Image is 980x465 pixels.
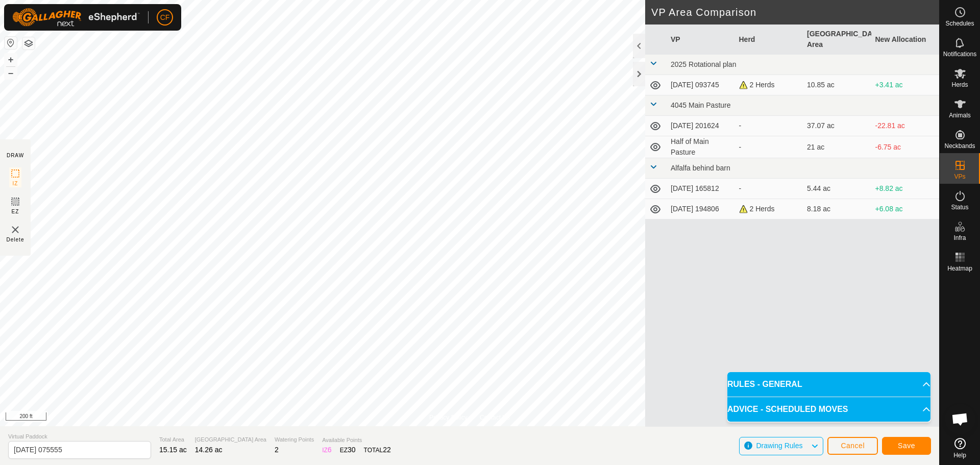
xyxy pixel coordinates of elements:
td: [DATE] 093745 [667,75,735,95]
span: 6 [328,446,332,454]
td: 10.85 ac [803,75,871,95]
span: 15.15 ac [159,446,187,454]
td: [DATE] 165812 [667,179,735,199]
p-accordion-header: RULES - GENERAL [727,372,930,397]
span: Total Area [159,435,187,444]
td: +3.41 ac [871,75,940,95]
span: ADVICE - SCHEDULED MOVES [727,403,848,415]
button: Reset Map [5,37,17,49]
h2: VP Area Comparison [651,6,939,18]
a: Contact Us [480,413,510,422]
td: 21 ac [803,136,871,158]
th: VP [667,25,735,55]
div: - [739,183,799,194]
span: EZ [12,208,19,215]
span: [GEOGRAPHIC_DATA] Area [195,435,266,444]
img: Gallagher Logo [12,8,140,27]
button: Map Layers [22,37,35,50]
span: Alfalfa behind barn [671,164,730,172]
span: Notifications [943,51,976,57]
td: [DATE] 201624 [667,116,735,136]
span: 2 [275,446,279,454]
span: CF [160,12,170,23]
th: New Allocation [871,25,940,55]
a: Help [940,434,980,462]
a: Privacy Policy [429,413,468,422]
td: -6.75 ac [871,136,940,158]
td: 8.18 ac [803,199,871,219]
span: Save [898,442,915,450]
div: 2 Herds [739,204,799,214]
span: 30 [348,446,356,454]
span: Virtual Paddock [8,432,151,441]
span: Cancel [841,442,865,450]
td: -22.81 ac [871,116,940,136]
td: [DATE] 194806 [667,199,735,219]
span: Drawing Rules [756,442,802,450]
div: DRAW [7,152,24,159]
span: 14.26 ac [195,446,223,454]
span: Available Points [322,436,391,445]
span: VPs [954,174,965,180]
td: 37.07 ac [803,116,871,136]
div: - [739,142,799,153]
span: Neckbands [944,143,975,149]
td: 5.44 ac [803,179,871,199]
div: 2 Herds [739,80,799,90]
span: Heatmap [947,265,972,272]
span: Schedules [945,20,974,27]
button: – [5,67,17,79]
span: 22 [383,446,391,454]
span: Help [953,452,966,458]
div: EZ [340,445,356,455]
td: +8.82 ac [871,179,940,199]
span: 4045 Main Pasture [671,101,731,109]
span: Status [951,204,968,210]
p-accordion-header: ADVICE - SCHEDULED MOVES [727,397,930,422]
div: Open chat [945,404,975,434]
th: [GEOGRAPHIC_DATA] Area [803,25,871,55]
img: VP [9,224,21,236]
td: +6.08 ac [871,199,940,219]
td: Half of Main Pasture [667,136,735,158]
span: 2025 Rotational plan [671,60,736,68]
span: Herds [951,82,968,88]
button: Save [882,437,931,455]
span: RULES - GENERAL [727,378,802,390]
span: Animals [949,112,971,118]
div: TOTAL [364,445,391,455]
span: Watering Points [275,435,314,444]
div: - [739,120,799,131]
button: + [5,54,17,66]
span: IZ [13,180,18,187]
span: Infra [953,235,966,241]
div: IZ [322,445,331,455]
span: Delete [7,236,24,243]
th: Herd [735,25,803,55]
button: Cancel [827,437,878,455]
